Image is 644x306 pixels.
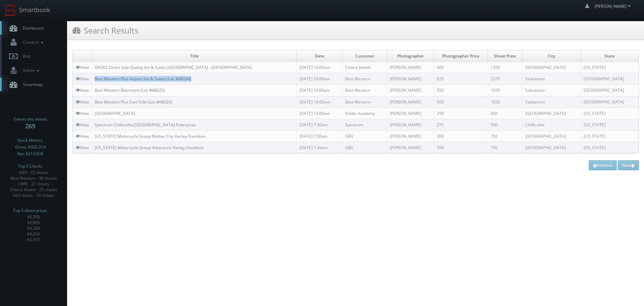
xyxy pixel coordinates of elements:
[297,50,342,62] td: Date
[95,133,206,139] a: [US_STATE] Motorcycle Group Rubber City Harley-Davidson
[297,96,342,107] td: [DATE] 10:00am
[387,142,434,154] td: [PERSON_NAME]
[581,62,639,73] td: [US_STATE]
[581,85,639,96] td: [GEOGRAPHIC_DATA]
[434,62,488,73] td: 400
[434,73,488,85] td: 625
[342,96,387,107] td: Best Western
[95,64,252,70] a: OH302 Direct Sale Quality Inn & Suites [GEOGRAPHIC_DATA] - [GEOGRAPHIC_DATA]
[342,85,387,96] td: Best Western
[95,145,204,150] a: [US_STATE] Motorcycle Group Adventure Harley-Davidson
[14,116,47,123] span: Events this month
[434,107,488,119] td: 250
[342,119,387,130] td: Spectrum
[488,85,522,96] td: 1650
[522,73,581,85] td: Saskatoon
[297,130,342,142] td: [DATE] 7:30am
[18,163,42,170] span: Top 5 Clients
[75,111,89,116] a: View
[522,130,581,142] td: [GEOGRAPHIC_DATA]
[522,142,581,154] td: [GEOGRAPHIC_DATA]
[95,99,172,105] a: Best Western Plus East Side (Loc #68029)
[387,62,434,73] td: [PERSON_NAME]
[522,96,581,107] td: Saskatoon
[19,25,44,31] span: Dashboard
[522,119,581,130] td: Chillicothe
[488,119,522,130] td: 500
[342,142,387,154] td: GBV
[19,39,45,45] span: Contacts
[387,73,434,85] td: [PERSON_NAME]
[75,76,89,82] a: View
[387,96,434,107] td: [PERSON_NAME]
[488,142,522,154] td: 750
[434,96,488,107] td: 500
[17,150,43,157] span: Net: $213,639
[75,87,89,93] a: View
[75,122,89,128] a: View
[297,85,342,96] td: [DATE] 10:00am
[95,111,135,116] a: [GEOGRAPHIC_DATA]
[387,119,434,130] td: [PERSON_NAME]
[92,50,297,62] td: Title
[13,207,47,214] span: Top 5 shoot prices
[25,122,35,130] strong: 269
[297,119,342,130] td: [DATE] 7:30am
[342,62,387,73] td: Choice Hotels
[297,73,342,85] td: [DATE] 10:00am
[387,130,434,142] td: [PERSON_NAME]
[581,96,639,107] td: [GEOGRAPHIC_DATA]
[95,76,191,82] a: Best Western Plus Airport Inn & Suites (Loc #68034)
[522,50,581,62] td: City
[297,62,342,73] td: [DATE] 10:00am
[434,130,488,142] td: 300
[522,62,581,73] td: [GEOGRAPHIC_DATA]
[488,73,522,85] td: 2275
[434,50,488,62] td: Photographer Price
[434,142,488,154] td: 350
[19,53,31,59] span: Bids
[387,50,434,62] td: Photographer
[72,25,138,36] h3: Search Results
[5,5,16,16] img: smartbook-logo.png
[581,73,639,85] td: [GEOGRAPHIC_DATA]
[522,107,581,119] td: [GEOGRAPHIC_DATA]
[95,122,196,128] a: Spectrum Chillicothe,[GEOGRAPHIC_DATA]-Enterprise
[522,85,581,96] td: Saksatoon
[434,119,488,130] td: 275
[19,68,41,73] span: Admin
[297,107,342,119] td: [DATE] 10:00am
[387,85,434,96] td: [PERSON_NAME]
[581,50,639,62] td: State
[17,137,43,144] span: Quick Metrics
[581,119,639,130] td: [US_STATE]
[488,62,522,73] td: 1350
[75,133,89,139] a: View
[342,130,387,142] td: GBV
[95,87,165,93] a: Best Western Blairmore (Loc #68025)
[488,96,522,107] td: 1650
[75,99,89,105] a: View
[75,64,89,70] a: View
[342,50,387,62] td: Customer
[434,85,488,96] td: 550
[19,82,43,87] span: Smartmap
[488,130,522,142] td: 750
[387,107,434,119] td: [PERSON_NAME]
[297,142,342,154] td: [DATE] 7:30am
[342,107,387,119] td: Kiddie Academy
[595,3,633,9] span: [PERSON_NAME]
[581,107,639,119] td: [US_STATE]
[488,50,522,62] td: Shoot Price
[581,130,639,142] td: [US_STATE]
[75,145,89,150] a: View
[15,144,46,150] span: Gross: $320,314
[488,107,522,119] td: 650
[581,142,639,154] td: [US_STATE]
[342,73,387,85] td: Best Western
